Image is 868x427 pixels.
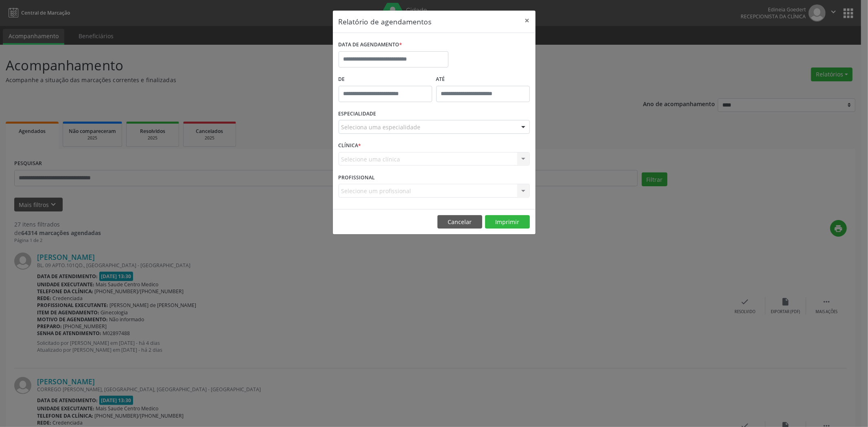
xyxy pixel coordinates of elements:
[339,73,432,86] label: De
[339,16,432,27] h5: Relatório de agendamentos
[485,215,530,229] button: Imprimir
[339,108,376,120] label: ESPECIALIDADE
[341,123,421,131] span: Seleciona uma especialidade
[339,171,375,184] label: PROFISSIONAL
[437,215,482,229] button: Cancelar
[339,139,361,152] label: CLÍNICA
[436,73,530,86] label: ATÉ
[339,39,402,51] label: DATA DE AGENDAMENTO
[519,11,536,30] button: Close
